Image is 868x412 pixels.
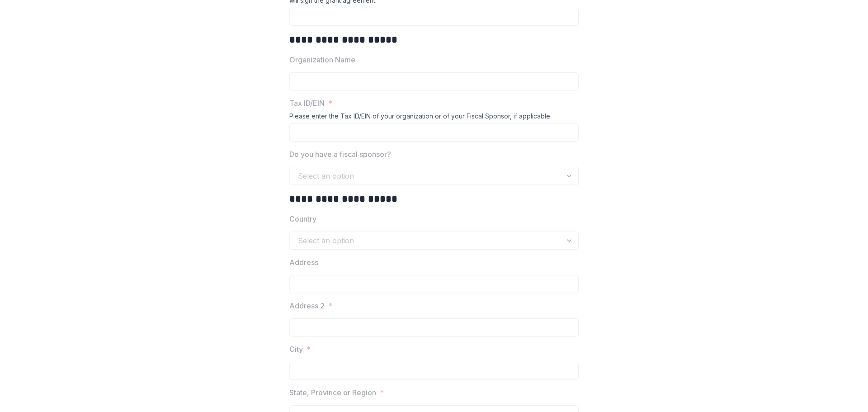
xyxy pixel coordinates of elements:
[289,344,303,355] p: City
[289,149,391,160] p: Do you have a fiscal sponsor?
[289,257,318,268] p: Address
[289,300,325,311] p: Address 2
[289,112,579,123] div: Please enter the Tax ID/EIN of your organization or of your Fiscal Sponsor, if applicable.
[289,213,316,224] p: Country
[289,387,376,398] p: State, Province or Region
[289,54,355,65] p: Organization Name
[289,98,325,109] p: Tax ID/EIN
